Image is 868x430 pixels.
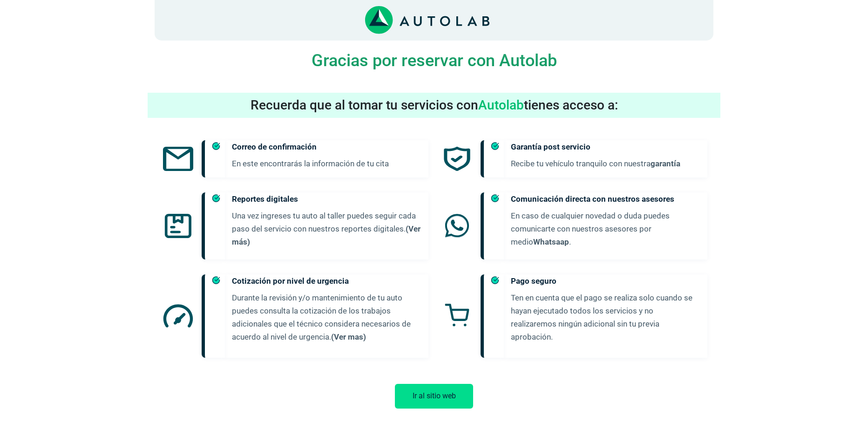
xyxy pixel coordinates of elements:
h5: Comunicación directa con nuestros asesores [511,192,700,205]
h4: Gracias por reservar con Autolab [155,51,713,70]
button: Ir al sitio web [395,384,473,409]
a: garantía [651,159,680,168]
a: (Ver más) [232,224,420,246]
p: Una vez ingreses tu auto al taller puedes seguir cada paso del servicio con nuestros reportes dig... [232,209,421,248]
a: Link al sitio de autolab [365,15,489,24]
h3: Recuerda que al tomar tu servicios con tienes acceso a: [148,97,720,113]
h5: Pago seguro [511,274,700,287]
h5: Correo de confirmación [232,140,421,153]
a: (Ver mas) [331,332,366,341]
p: Recibe tu vehículo tranquilo con nuestra [511,157,700,170]
span: Autolab [478,97,524,113]
p: En este encontrarás la información de tu cita [232,157,421,170]
h5: Reportes digitales [232,192,421,205]
h5: Cotización por nivel de urgencia [232,274,421,287]
p: En caso de cualquier novedad o duda puedes comunicarte con nuestros asesores por medio . [511,209,700,248]
p: Ten en cuenta que el pago se realiza solo cuando se hayan ejecutado todos los servicios y no real... [511,291,700,343]
a: Whatsaap [533,237,569,246]
a: Ir al sitio web [395,391,473,400]
p: Durante la revisión y/o mantenimiento de tu auto puedes consulta la cotización de los trabajos ad... [232,291,421,343]
h5: Garantía post servicio [511,140,700,153]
